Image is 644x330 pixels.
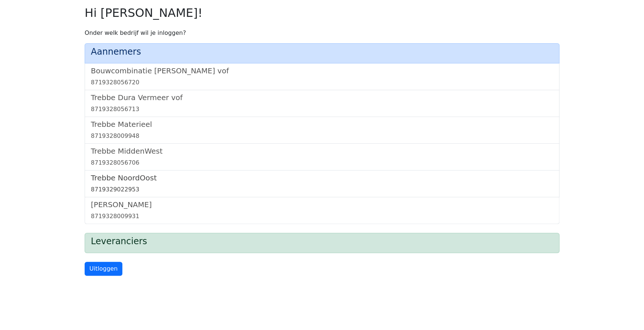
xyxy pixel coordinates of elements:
[91,147,553,167] a: Trebbe MiddenWest8719328056706
[91,78,553,87] div: 8719328056720
[91,173,553,182] h5: Trebbe NoordOost
[91,120,553,140] a: Trebbe Materieel8719328009948
[91,236,553,247] h4: Leveranciers
[91,158,553,167] div: 8719328056706
[91,93,553,102] h5: Trebbe Dura Vermeer vof
[91,105,553,114] div: 8719328056713
[85,6,559,20] h2: Hi [PERSON_NAME]!
[91,66,553,87] a: Bouwcombinatie [PERSON_NAME] vof8719328056720
[91,212,553,221] div: 8719328009931
[91,147,553,155] h5: Trebbe MiddenWest
[91,173,553,194] a: Trebbe NoordOost8719329022953
[91,200,553,221] a: [PERSON_NAME]8719328009931
[91,200,553,209] h5: [PERSON_NAME]
[85,262,122,276] a: Uitloggen
[91,47,553,57] h4: Aannemers
[91,185,553,194] div: 8719329022953
[91,93,553,114] a: Trebbe Dura Vermeer vof8719328056713
[85,29,559,37] p: Onder welk bedrijf wil je inloggen?
[91,120,553,129] h5: Trebbe Materieel
[91,66,553,75] h5: Bouwcombinatie [PERSON_NAME] vof
[91,132,553,140] div: 8719328009948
